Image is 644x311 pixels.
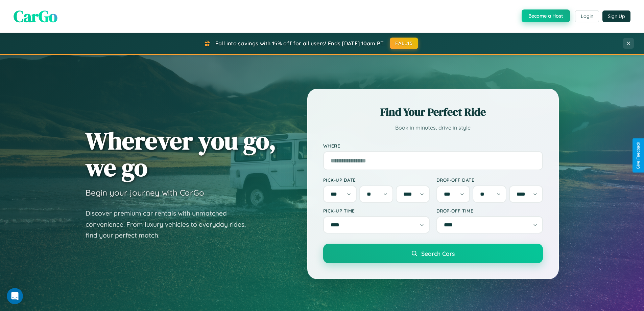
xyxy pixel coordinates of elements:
div: Give Feedback [636,142,641,169]
button: Become a Host [522,9,570,22]
label: Pick-up Time [323,208,430,214]
label: Drop-off Date [436,177,543,183]
button: Search Cars [323,244,543,263]
button: Login [575,10,599,22]
h2: Find Your Perfect Ride [323,105,543,119]
button: FALL15 [390,38,418,49]
h3: Begin your journey with CarGo [86,187,204,198]
p: Book in minutes, drive in style [323,123,543,133]
span: Search Cars [421,250,455,257]
label: Pick-up Date [323,177,430,183]
label: Where [323,143,543,149]
label: Drop-off Time [436,208,543,214]
iframe: Intercom live chat [7,288,23,304]
button: Sign Up [602,10,630,22]
span: Fall into savings with 15% off for all users! Ends [DATE] 10am PT. [215,40,385,47]
span: CarGo [14,5,57,27]
h1: Wherever you go, we go [86,127,276,181]
p: Discover premium car rentals with unmatched convenience. From luxury vehicles to everyday rides, ... [86,208,255,241]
